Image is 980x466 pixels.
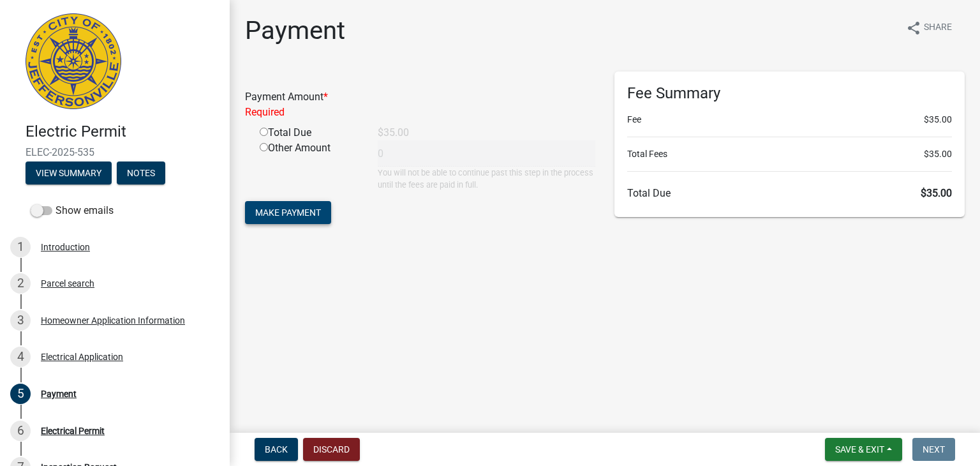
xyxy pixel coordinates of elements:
i: share [906,20,921,36]
wm-modal-confirm: Notes [117,169,165,179]
h1: Payment [245,15,345,46]
div: Electrical Permit [41,426,105,435]
button: Notes [117,162,165,184]
div: Other Amount [250,140,368,191]
button: Back [255,438,298,461]
div: 2 [10,273,31,294]
button: Make Payment [245,201,331,224]
div: 6 [10,421,31,441]
span: Back [265,444,288,455]
li: Fee [627,113,952,126]
h4: Electric Permit [26,123,219,141]
span: $35.00 [924,113,952,126]
button: shareShare [896,15,962,40]
span: Make Payment [255,207,321,218]
div: Electrical Application [41,352,123,361]
button: Discard [303,438,360,461]
div: Introduction [41,243,90,252]
span: ELEC-2025-535 [26,146,204,158]
div: Payment Amount [235,89,605,120]
button: Save & Exit [825,438,902,461]
label: Show emails [31,203,114,218]
span: Next [923,444,945,455]
span: Save & Exit [835,444,884,455]
div: Required [245,105,595,120]
span: Share [924,20,952,36]
h6: Total Due [627,187,952,199]
li: Total Fees [627,147,952,161]
div: 5 [10,384,31,404]
div: Parcel search [41,279,94,288]
div: Payment [41,389,77,398]
div: 4 [10,347,31,367]
span: $35.00 [924,147,952,161]
span: $35.00 [921,187,952,199]
h6: Fee Summary [627,84,952,103]
wm-modal-confirm: Summary [26,169,112,179]
img: City of Jeffersonville, Indiana [26,13,121,109]
button: Next [912,438,955,461]
div: Total Due [250,125,368,140]
div: 1 [10,237,31,257]
div: 3 [10,310,31,331]
div: Homeowner Application Information [41,316,185,325]
button: View Summary [26,162,112,184]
